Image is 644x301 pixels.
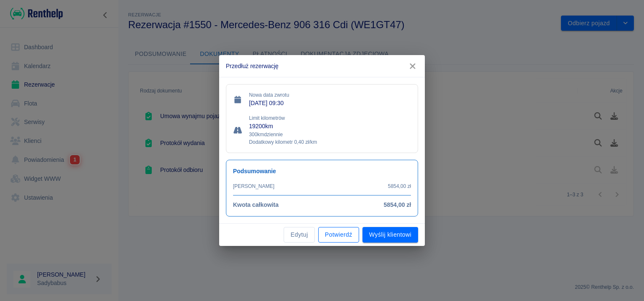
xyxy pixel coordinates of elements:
h6: Podsumowanie [233,167,411,176]
h6: 5854,00 zł [384,201,411,209]
button: Edytuj [284,227,314,243]
p: 300 km dziennie [249,131,411,138]
p: 5854,00 zł [388,182,411,190]
p: [PERSON_NAME] [233,182,274,190]
p: 19200 km [249,122,411,131]
button: Potwierdź [318,227,359,243]
h6: Kwota całkowita [233,201,279,209]
p: Limit kilometrów [249,114,411,122]
p: Dodatkowy kilometr 0,40 zł/km [249,138,411,146]
button: Wyślij klientowi [362,227,418,243]
p: [DATE] 09:30 [249,99,411,108]
p: Nowa data zwrotu [249,91,411,99]
h2: Przedłuż rezerwację [219,55,425,77]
